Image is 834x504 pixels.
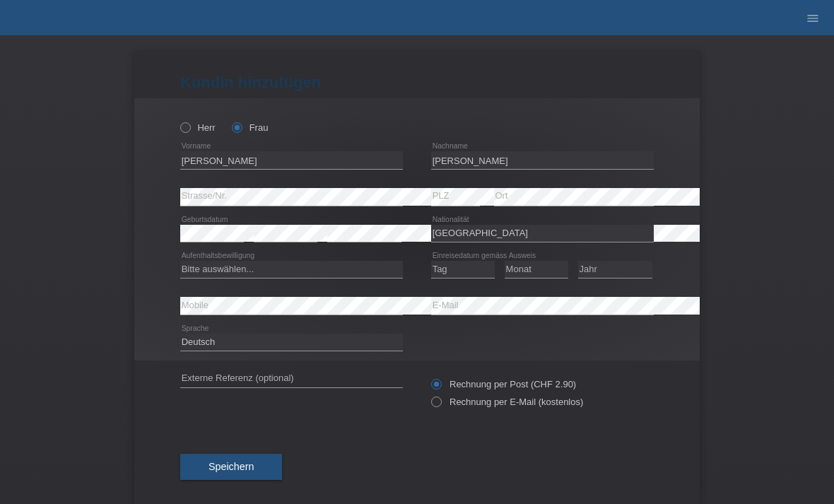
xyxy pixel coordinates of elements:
[180,122,189,131] input: Herr
[180,454,282,481] button: Speichern
[431,397,583,407] label: Rechnung per E-Mail (kostenlos)
[431,379,440,397] input: Rechnung per Post (CHF 2.90)
[208,461,254,472] span: Speichern
[431,379,576,389] label: Rechnung per Post (CHF 2.90)
[431,397,440,414] input: Rechnung per E-Mail (kostenlos)
[232,122,241,131] input: Frau
[806,11,820,25] i: menu
[232,122,268,133] label: Frau
[180,74,654,91] h1: Kundin hinzufügen
[799,13,827,22] a: menu
[180,122,216,133] label: Herr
